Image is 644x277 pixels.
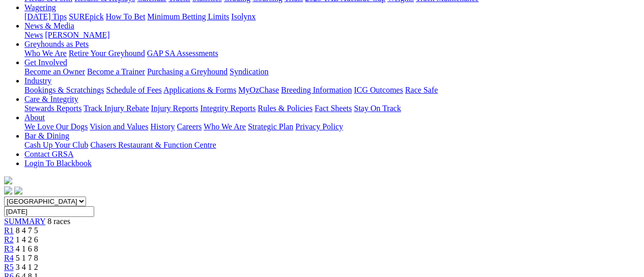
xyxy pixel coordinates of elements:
a: Applications & Forms [163,86,236,94]
a: Track Injury Rebate [83,104,149,113]
div: Wagering [24,12,640,21]
a: About [24,113,45,122]
a: [PERSON_NAME] [45,31,109,39]
a: Fact Sheets [315,104,352,113]
span: 3 4 1 2 [16,263,38,271]
a: Integrity Reports [200,104,256,113]
div: Industry [24,86,640,95]
a: Privacy Policy [295,122,343,131]
a: Get Involved [24,58,67,67]
a: Bookings & Scratchings [24,86,104,94]
a: [DATE] Tips [24,12,67,21]
span: 5 1 7 8 [16,254,38,262]
a: Injury Reports [151,104,198,113]
a: Rules & Policies [258,104,313,113]
a: We Love Our Dogs [24,122,88,131]
a: News & Media [24,21,74,30]
div: News & Media [24,31,640,40]
a: Purchasing a Greyhound [147,67,228,76]
a: Chasers Restaurant & Function Centre [90,141,216,149]
span: 4 1 6 8 [16,244,38,253]
a: Contact GRSA [24,150,73,158]
a: Retire Your Greyhound [69,49,145,58]
a: R4 [4,254,14,262]
a: Industry [24,76,51,85]
a: Careers [177,122,202,131]
a: Bar & Dining [24,131,69,140]
a: How To Bet [106,12,146,21]
a: News [24,31,43,39]
img: twitter.svg [14,186,22,195]
a: GAP SA Assessments [147,49,218,58]
a: R3 [4,244,14,253]
a: R2 [4,235,14,244]
span: 8 races [47,217,70,226]
a: Breeding Information [281,86,352,94]
a: Who We Are [24,49,67,58]
a: Schedule of Fees [106,86,161,94]
span: 8 4 7 5 [16,226,38,235]
a: Isolynx [231,12,256,21]
a: Vision and Values [90,122,148,131]
div: Get Involved [24,67,640,76]
a: Become a Trainer [87,67,145,76]
a: R1 [4,226,14,235]
div: Greyhounds as Pets [24,49,640,58]
img: facebook.svg [4,186,12,195]
a: Strategic Plan [248,122,293,131]
a: R5 [4,263,14,271]
a: Stay On Track [354,104,401,113]
a: Syndication [230,67,268,76]
a: History [150,122,175,131]
a: Wagering [24,3,56,12]
a: SUMMARY [4,217,45,226]
a: Become an Owner [24,67,85,76]
a: Cash Up Your Club [24,141,88,149]
span: 1 4 2 6 [16,235,38,244]
img: logo-grsa-white.png [4,176,12,184]
a: Minimum Betting Limits [147,12,229,21]
div: Bar & Dining [24,141,640,150]
a: Who We Are [204,122,246,131]
input: Select date [4,206,94,217]
a: Login To Blackbook [24,159,92,168]
a: Stewards Reports [24,104,81,113]
a: ICG Outcomes [354,86,403,94]
div: About [24,122,640,131]
a: Greyhounds as Pets [24,40,89,48]
div: Care & Integrity [24,104,640,113]
a: Race Safe [405,86,437,94]
a: Care & Integrity [24,95,78,103]
a: SUREpick [69,12,103,21]
a: MyOzChase [238,86,279,94]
